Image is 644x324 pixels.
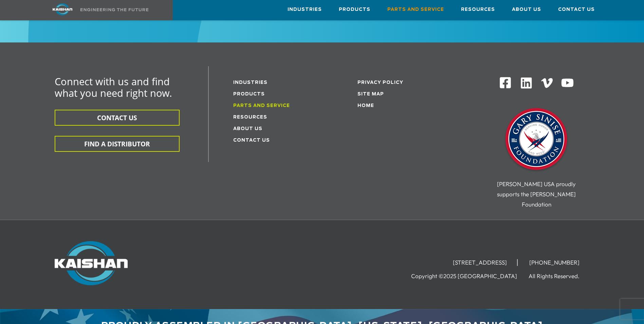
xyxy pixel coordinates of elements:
a: Parts and Service [387,0,444,19]
span: Connect with us and find what you need right now. [55,75,172,100]
a: Site Map [357,92,384,96]
img: Vimeo [541,78,553,88]
span: [PERSON_NAME] USA proudly supports the [PERSON_NAME] Foundation [497,180,576,208]
button: CONTACT US [55,110,180,126]
a: Products [233,92,265,96]
li: All Rights Reserved. [529,273,590,280]
img: Youtube [561,76,574,90]
a: Home [357,104,374,108]
a: Resources [461,0,495,19]
li: Copyright ©2025 [GEOGRAPHIC_DATA] [411,273,527,280]
span: About Us [512,6,541,14]
a: Parts and service [233,104,290,108]
a: Contact Us [558,0,595,19]
li: [STREET_ADDRESS] [443,259,518,266]
img: Kaishan [55,241,128,285]
button: FIND A DISTRIBUTOR [55,136,180,152]
span: Parts and Service [387,6,444,14]
a: Privacy Policy [357,80,403,85]
span: Industries [288,6,322,14]
a: Products [339,0,370,19]
a: Contact Us [233,138,270,143]
a: Industries [233,80,268,85]
a: About Us [233,127,262,131]
img: kaishan logo [37,3,88,15]
span: Contact Us [558,6,595,14]
a: Resources [233,115,267,120]
span: Products [339,6,370,14]
img: Engineering the future [80,8,148,11]
li: [PHONE_NUMBER] [519,259,590,266]
img: Gary Sinise Foundation [502,106,570,174]
img: Linkedin [520,76,533,90]
a: Industries [288,0,322,19]
a: About Us [512,0,541,19]
img: Facebook [499,76,512,89]
span: Resources [461,6,495,14]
